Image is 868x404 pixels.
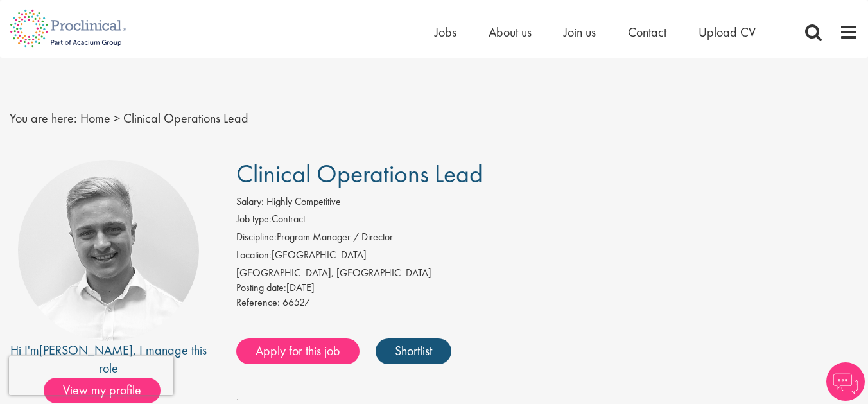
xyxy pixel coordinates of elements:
a: View my profile [44,380,173,397]
span: Clinical Operations Lead [236,157,483,190]
a: Shortlist [376,338,451,364]
a: breadcrumb link [80,110,110,127]
a: Jobs [435,24,456,40]
label: Discipline: [236,230,277,245]
div: Hi I'm , I manage this role [10,341,207,378]
li: Program Manager / Director [236,230,858,248]
li: [GEOGRAPHIC_DATA] [236,248,858,266]
a: About us [489,24,532,40]
li: Contract [236,212,858,230]
a: Contact [628,24,666,40]
span: > [114,110,120,127]
label: Job type: [236,212,272,227]
span: Posting date: [236,281,286,294]
img: imeage of recruiter Joshua Bye [18,160,199,341]
span: 66527 [282,295,310,309]
a: Apply for this job [236,338,360,364]
span: Clinical Operations Lead [123,110,248,127]
div: [DATE] [236,281,858,295]
iframe: reCAPTCHA [9,356,173,395]
div: [GEOGRAPHIC_DATA], [GEOGRAPHIC_DATA] [236,266,858,281]
a: [PERSON_NAME] [39,342,133,358]
label: Location: [236,248,272,263]
span: Highly Competitive [266,195,341,208]
img: Chatbot [826,362,865,401]
label: Salary: [236,195,264,209]
a: Join us [564,24,596,40]
span: You are here: [10,110,77,127]
label: Reference: [236,295,280,310]
a: Upload CV [699,24,756,40]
